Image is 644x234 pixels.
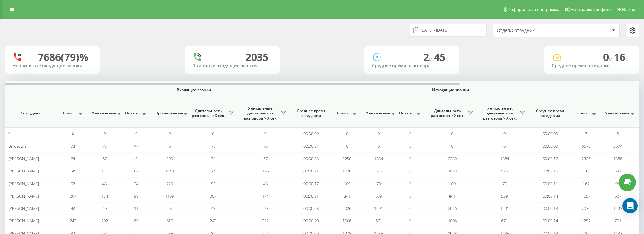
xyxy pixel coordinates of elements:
span: 0 [409,181,411,186]
span: 0 [72,131,74,136]
span: 0 [104,131,106,136]
span: 70 [502,181,507,186]
span: 0 [503,143,506,149]
span: 52 [71,181,75,186]
span: 43 [211,205,215,211]
span: 162 [583,181,590,186]
td: 00:00:27 [291,140,331,152]
span: 0 [264,131,266,136]
span: Новые [124,111,139,116]
span: [PERSON_NAME] [8,156,39,161]
span: 0 [409,205,411,211]
span: 1291 [374,205,383,211]
span: 2026 [448,205,457,211]
span: 841 [344,193,350,199]
span: Среднее время ожидания [296,108,326,118]
span: c [625,55,628,62]
span: 3 [617,131,619,136]
div: Среднее время разговора [372,63,452,68]
span: Длительность разговора > Х сек. [429,108,466,118]
span: 0 [135,131,137,136]
span: 6670 [582,143,590,149]
span: 3 [585,131,587,136]
span: [PERSON_NAME] [8,218,39,224]
td: 00:00:17 [291,177,331,190]
span: 47 [134,143,138,149]
span: 841 [449,193,456,199]
span: Уникальные [605,111,628,116]
span: 2250 [342,156,351,161]
span: 8 [135,156,137,161]
span: 0 [409,143,411,149]
span: 1189 [165,193,174,199]
span: Длительность разговора > Х сек. [190,108,226,118]
span: [PERSON_NAME] [8,181,39,186]
span: 1043 [165,168,174,174]
td: 00:00:00 [531,127,570,140]
span: 1252 [582,218,590,224]
span: 1028 [448,168,457,174]
span: 0 [451,131,453,136]
span: 24 [134,181,138,186]
span: 1384 [374,156,383,161]
td: 00:00:11 [531,177,570,190]
span: 52 [211,181,215,186]
span: 671 [501,218,508,224]
span: [PERSON_NAME] [8,168,39,174]
span: 126 [262,168,269,174]
span: [PERSON_NAME] [8,193,39,199]
span: 96 [615,181,620,186]
td: 00:00:00 [531,140,570,152]
span: 67 [102,156,107,161]
div: Среднее время ожидания [552,63,632,68]
span: 40 [263,205,268,211]
span: 70 [376,181,381,186]
span: 0 [409,156,411,161]
span: 810 [166,218,173,224]
span: 45 [434,50,448,64]
span: 627 [615,193,621,199]
span: Unknown [8,143,26,149]
span: 0 [169,131,171,136]
span: [PERSON_NAME] [8,205,39,211]
span: 243 [70,218,76,224]
span: Уникальные, длительность разговора > Х сек. [481,106,518,121]
span: 40 [102,205,107,211]
span: 0 [451,143,453,149]
span: 11 [134,205,138,211]
span: 1028 [342,168,351,174]
span: 78 [211,143,215,149]
span: 0 [409,168,411,174]
span: Уникальные [92,111,115,116]
span: 109 [344,181,350,186]
span: 45 [102,181,107,186]
span: Исходящие звонки [346,88,555,93]
td: 00:00:18 [531,202,570,215]
div: Принятые входящие звонки [192,63,272,68]
span: м [429,55,434,62]
span: 0 [212,131,214,136]
span: 539 [501,193,508,199]
span: 202 [262,218,269,224]
span: 0 [409,218,411,224]
span: Выход [622,7,635,12]
td: 00:00:14 [531,215,570,227]
span: 74 [211,156,215,161]
span: 109 [449,181,456,186]
div: Отдел/Сотрудник [497,28,572,33]
span: 1384 [500,156,509,161]
span: 207 [70,193,76,199]
span: Сотрудник [10,111,51,116]
span: 89 [134,218,138,224]
span: 2070 [582,205,590,211]
span: 751 [615,218,621,224]
td: 00:00:20 [291,215,331,227]
td: 00:00:14 [531,190,570,202]
span: 1291 [500,205,509,211]
span: c [445,55,448,62]
span: 126 [101,168,108,174]
span: 202 [101,218,108,224]
span: 2026 [342,205,351,211]
span: 525 [375,168,382,174]
span: 0 [378,143,380,149]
